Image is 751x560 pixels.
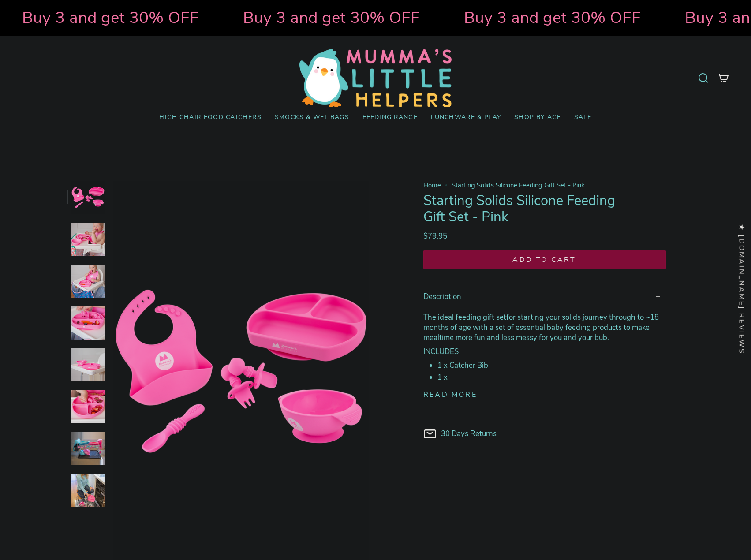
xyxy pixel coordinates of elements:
[431,114,501,121] span: Lunchware & Play
[362,114,418,121] span: Feeding Range
[514,114,561,121] span: Shop by Age
[423,284,666,309] summary: Description
[441,429,666,439] p: 30 Days Returns
[159,114,262,121] span: High Chair Food Catchers
[452,181,584,190] span: Starting Solids Silicone Feeding Gift Set - Pink
[22,7,199,29] strong: Buy 3 and get 30% OFF
[423,250,666,269] button: Add to cart
[268,107,356,128] a: Smocks & Wet Bags
[464,7,641,29] strong: Buy 3 and get 30% OFF
[423,193,635,226] h1: Starting Solids Silicone Feeding Gift Set - Pink
[423,231,447,241] span: $79.95
[732,216,751,363] div: Click to open Judge.me floating reviews tab
[423,312,666,343] p: The ideal feeding gift set
[243,7,420,29] strong: Buy 3 and get 30% OFF
[356,107,424,128] a: Feeding Range
[424,107,508,128] a: Lunchware & Play
[299,49,452,107] img: Mumma’s Little Helpers
[437,360,666,370] li: 1 x Catcher Bib
[432,255,658,265] span: Add to cart
[568,107,598,128] a: SALE
[423,312,659,343] span: for starting your solids journey through to ~18 months of age with a set of essential baby feedin...
[153,107,268,128] a: High Chair Food Catchers
[423,347,459,357] strong: INCLUDES
[574,114,592,121] span: SALE
[71,265,105,298] img: Splat Splash mat - Mumma's Little Helpers
[508,107,568,128] a: Shop by Age
[275,114,349,121] span: Smocks & Wet Bags
[437,372,666,382] li: 1 x
[423,391,477,399] button: Read more
[423,181,441,190] a: Home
